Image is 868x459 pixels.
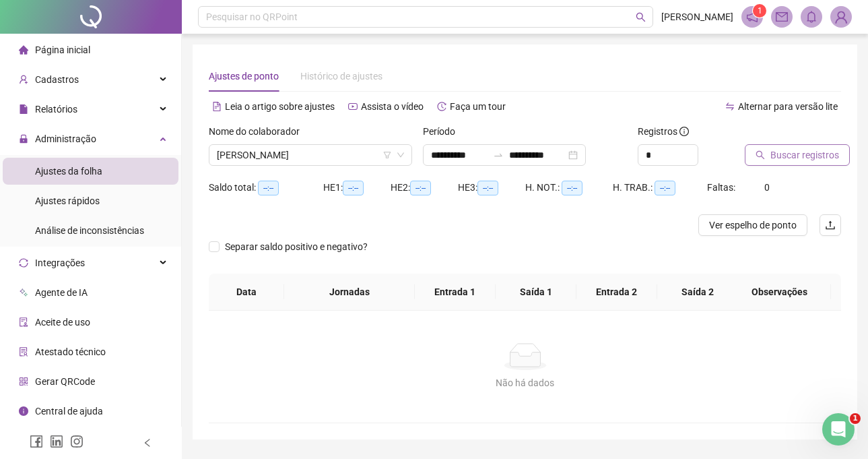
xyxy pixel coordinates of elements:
[657,274,738,311] th: Saída 2
[35,287,88,298] span: Agente de IA
[19,75,28,84] span: user-add
[35,317,90,328] span: Aceite de uso
[19,258,28,268] span: sync
[562,181,582,195] span: --:--
[728,274,831,311] th: Observações
[493,150,504,160] span: swap-right
[661,9,733,24] span: [PERSON_NAME]
[638,124,689,139] span: Registros
[410,181,431,195] span: --:--
[636,12,646,22] span: search
[209,180,323,195] div: Saldo total:
[35,195,100,206] span: Ajustes rápidos
[613,180,707,195] div: H. TRAB.:
[391,180,458,195] div: HE 2:
[220,239,373,254] span: Separar saldo positivo e negativo?
[831,7,851,27] img: 91474
[70,435,84,448] span: instagram
[225,101,335,112] span: Leia o artigo sobre ajustes
[746,11,758,23] span: notification
[825,220,836,231] span: upload
[35,104,77,115] span: Relatórios
[209,71,279,82] span: Ajustes de ponto
[19,406,28,416] span: info-circle
[30,435,43,448] span: facebook
[35,376,95,387] span: Gerar QRCode
[35,133,96,144] span: Administração
[19,317,28,327] span: audit
[19,347,28,357] span: solution
[50,435,63,448] span: linkedin
[805,11,817,23] span: bell
[739,284,820,299] span: Observações
[496,274,576,311] th: Saída 1
[770,148,839,162] span: Buscar registros
[725,102,735,111] span: swap
[19,134,28,144] span: lock
[209,124,308,139] label: Nome do colaborador
[35,44,90,55] span: Página inicial
[423,124,464,139] label: Período
[35,346,106,357] span: Atestado técnico
[756,150,765,160] span: search
[450,101,506,112] span: Faça um tour
[143,438,152,448] span: left
[225,375,825,390] div: Não há dados
[323,180,391,195] div: HE 1:
[19,45,28,55] span: home
[525,180,613,195] div: H. NOT.:
[707,182,737,193] span: Faltas:
[822,413,855,446] iframe: Intercom live chat
[850,413,861,424] span: 1
[35,74,79,85] span: Cadastros
[576,274,657,311] th: Entrada 2
[437,102,446,111] span: history
[753,4,766,18] sup: 1
[19,104,28,114] span: file
[35,225,144,236] span: Análise de inconsistências
[258,181,279,195] span: --:--
[758,6,762,16] span: 1
[655,181,675,195] span: --:--
[383,151,391,159] span: filter
[212,102,222,111] span: file-text
[300,71,382,82] span: Histórico de ajustes
[348,102,358,111] span: youtube
[361,101,424,112] span: Assista o vídeo
[477,181,498,195] span: --:--
[738,101,838,112] span: Alternar para versão lite
[458,180,525,195] div: HE 3:
[709,218,797,233] span: Ver espelho de ponto
[284,274,415,311] th: Jornadas
[35,166,102,177] span: Ajustes da folha
[679,127,689,136] span: info-circle
[698,214,807,236] button: Ver espelho de ponto
[35,257,85,268] span: Integrações
[415,274,496,311] th: Entrada 1
[343,181,364,195] span: --:--
[397,151,405,159] span: down
[19,377,28,386] span: qrcode
[745,144,850,166] button: Buscar registros
[776,11,788,23] span: mail
[493,150,504,160] span: to
[35,406,103,417] span: Central de ajuda
[209,274,284,311] th: Data
[764,182,770,193] span: 0
[217,145,404,165] span: MATHEUS BRITO PEREIRA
